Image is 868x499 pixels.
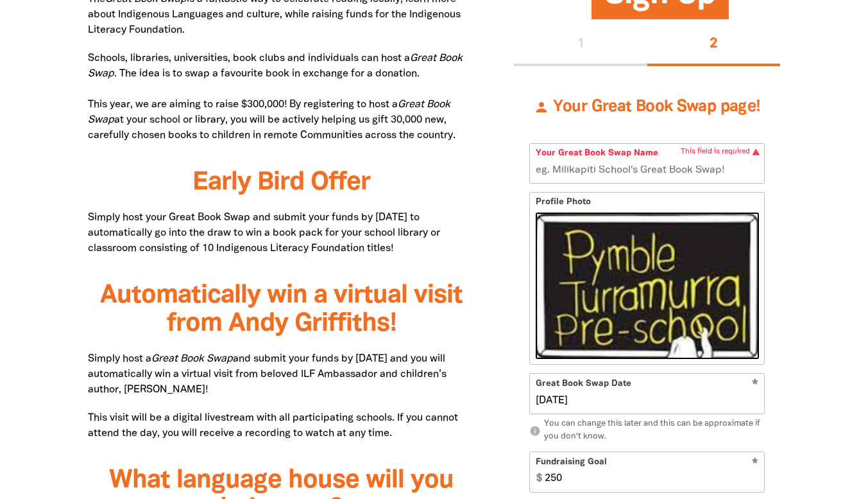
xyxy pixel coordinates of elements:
[539,453,764,492] input: eg. 350
[529,425,541,437] i: info
[514,25,647,66] button: Stage 1
[529,419,765,444] p: You can change this later and this can be approximate if you don't know.
[529,82,765,133] h3: Your Great Book Swap page!
[88,351,476,398] p: Simply host a and submit your funds by [DATE] and you will automatically win a virtual visit from...
[192,171,370,195] span: Early Bird Offer
[88,100,450,125] em: Great Book Swap
[151,355,233,363] em: Great Book Swap
[647,25,781,66] button: Stage 2
[536,394,759,408] input: Great Book Swap Date DD/MM/YYYY
[752,380,758,392] i: Required
[88,410,476,441] p: This visit will be a digital livestream with all participating schools. If you cannot attend the ...
[88,51,476,143] p: Schools, libraries, universities, book clubs and individuals can host a . The idea is to swap a f...
[530,144,764,183] input: eg. Milikapiti School's Great Book Swap!
[88,210,476,256] p: Simply host your Great Book Swap and submit your funds by [DATE] to automatically go into the dra...
[100,284,463,336] span: Automatically win a virtual visit from Andy Griffiths!
[530,453,542,492] span: $
[534,100,549,115] i: person
[88,54,463,78] em: Great Book Swap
